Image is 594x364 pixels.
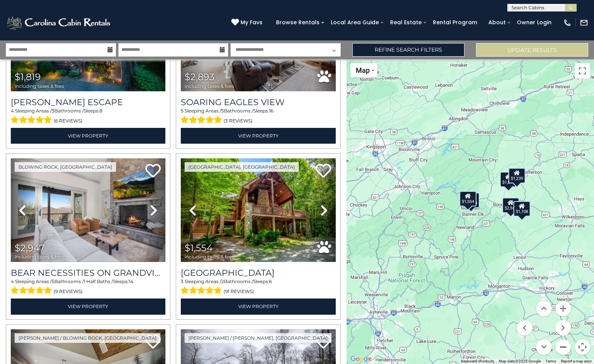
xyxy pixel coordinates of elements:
span: 5 [52,278,54,284]
span: including taxes & fees [185,84,234,89]
span: Map data ©2025 Google [499,359,541,363]
span: 14 [129,278,133,284]
a: [PERSON_NAME] / Blowing Rock, [GEOGRAPHIC_DATA] [15,333,160,343]
button: Change map style [350,63,377,77]
a: Add to favorites [316,163,331,179]
img: mail-regular-white.png [580,18,588,27]
a: Bear Necessities On Grandview [11,268,165,278]
div: $1,239 [508,168,525,183]
a: Browse Rentals [272,17,323,29]
span: Map [356,66,370,74]
button: Keyboard shortcuts [461,359,494,364]
button: Zoom in [555,301,571,316]
span: 5 [181,108,183,114]
span: (91 reviews) [224,287,254,297]
span: (9 reviews) [54,287,82,297]
span: including taxes & fees [185,254,234,259]
span: including taxes & fees [15,84,64,89]
span: (3 reviews) [224,116,252,126]
button: Move up [536,301,552,316]
div: $1,708 [513,201,530,216]
div: Sleeping Areas / Bathrooms / Sleeps: [11,107,165,126]
span: 3 [52,108,54,114]
div: Sleeping Areas / Bathrooms / Sleeps: [181,107,335,126]
img: phone-regular-white.png [563,18,572,27]
a: Local Area Guide [327,17,383,29]
img: thumbnail_168258953.jpeg [11,158,165,262]
span: (6 reviews) [54,116,82,126]
div: $2,947 [502,197,519,213]
img: Google [348,354,374,364]
button: Update Results [476,43,588,57]
span: 3 [181,278,183,284]
img: White-1-2.png [6,15,113,30]
span: 2 [221,278,224,284]
span: 8 [99,108,103,114]
span: $1,554 [185,242,213,253]
button: Move left [517,320,532,335]
div: Sleeping Areas / Bathrooms / Sleeps: [11,278,165,297]
button: Move right [555,320,571,335]
span: including taxes & fees [15,254,64,259]
a: View Property [181,128,335,144]
a: View Property [11,128,165,144]
a: Terms (opens in new tab) [545,359,556,363]
span: $2,947 [15,242,45,253]
a: Refine Search Filters [352,43,464,57]
span: 4 [11,108,14,114]
span: $2,893 [185,71,215,82]
a: My Favs [231,18,264,27]
button: Toggle fullscreen view [575,63,590,79]
a: Rental Program [429,17,481,29]
button: Map camera controls [575,339,590,355]
h3: Chestnut Falls [181,268,335,278]
a: Soaring Eagles View [181,97,335,107]
span: 1 Half Baths / [84,278,113,284]
div: $1,819 [500,172,517,187]
a: View Property [11,299,165,314]
div: $2,893 [463,192,480,208]
a: View Property [181,299,335,314]
span: 6 [269,278,272,284]
a: [PERSON_NAME] / [PERSON_NAME], [GEOGRAPHIC_DATA] [185,333,331,343]
a: About [485,17,510,29]
span: $1,819 [15,71,41,82]
a: Blowing Rock, [GEOGRAPHIC_DATA] [15,162,116,172]
a: Report a map error [561,359,592,363]
span: My Favs [241,18,263,27]
a: [GEOGRAPHIC_DATA], [GEOGRAPHIC_DATA] [185,162,299,172]
button: Zoom out [555,339,571,355]
div: Sleeping Areas / Bathrooms / Sleeps: [181,278,335,297]
a: Real Estate [386,17,426,29]
a: Open this area in Google Maps (opens a new window) [348,354,374,364]
img: thumbnail_163267819.jpeg [181,158,335,262]
a: [GEOGRAPHIC_DATA] [181,268,335,278]
span: 16 [269,108,273,114]
span: 4 [11,278,14,284]
button: Move down [536,339,552,355]
a: [PERSON_NAME] Escape [11,97,165,107]
a: Owner Login [513,17,555,29]
a: Add to favorites [145,163,161,179]
div: $1,554 [459,191,476,206]
h3: Todd Escape [11,97,165,107]
span: 5 [221,108,224,114]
